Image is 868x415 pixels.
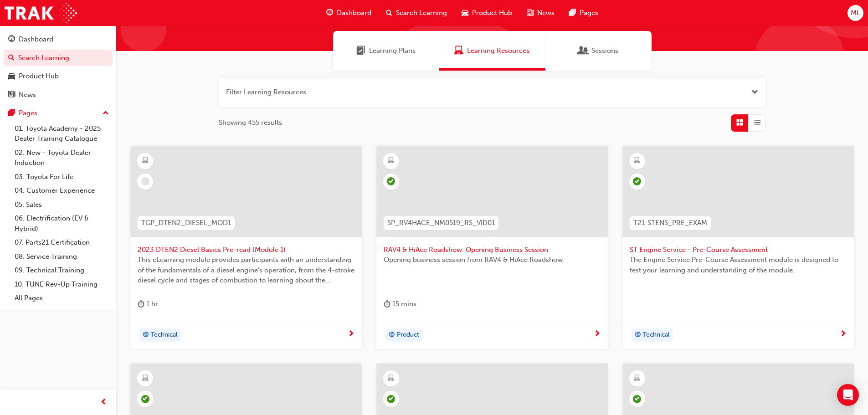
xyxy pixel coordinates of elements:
a: 05. Sales [11,198,113,212]
span: learningResourceType_ELEARNING-icon [388,155,394,167]
span: Technical [151,330,178,340]
span: news-icon [527,7,534,19]
a: T21-STENS_PRE_EXAMST Engine Service - Pre-Course AssessmentThe Engine Service Pre-Course Assessme... [622,146,854,349]
span: Sessions [591,46,618,56]
span: news-icon [8,91,15,99]
button: Pages [4,105,113,122]
a: TGP_DTEN2_DIESEL_MOD12023 DTEN2 Diesel Basics Pre-read (Module 1)This eLearning module provides p... [130,146,362,349]
span: Search Learning [396,8,447,18]
span: learningResourceType_ELEARNING-icon [388,373,394,384]
span: pages-icon [569,7,576,19]
span: ML [851,8,860,18]
a: guage-iconDashboard [319,4,379,22]
span: search-icon [386,7,392,19]
div: Open Intercom Messenger [837,384,859,406]
a: News [4,87,113,103]
span: Product [397,330,419,340]
span: target-icon [143,329,149,341]
span: The Engine Service Pre-Course Assessment module is designed to test your learning and understandi... [630,255,847,275]
a: pages-iconPages [562,4,606,22]
span: guage-icon [8,36,15,44]
a: SP_RV4HACE_NM0519_RS_VID01RAV4 & HiAce Roadshow: Opening Business SessionOpening business session... [376,146,608,349]
span: learningRecordVerb_PASS-icon [387,177,395,185]
span: 2023 DTEN2 Diesel Basics Pre-read (Module 1) [138,245,354,255]
a: 02. New - Toyota Dealer Induction [11,146,113,170]
span: List [754,118,760,128]
div: Dashboard [19,34,53,45]
a: Dashboard [4,31,113,48]
span: ST Engine Service - Pre-Course Assessment [630,245,847,255]
a: Learning PlansLearning Plans [333,31,439,71]
span: learningResourceType_ELEARNING-icon [634,155,640,167]
div: 1 hr [138,298,158,310]
span: Showing 455 results [219,118,282,128]
a: 01. Toyota Academy - 2025 Dealer Training Catalogue [11,122,113,146]
span: Grid [736,118,743,128]
div: 15 mins [384,298,416,310]
div: Product Hub [19,71,59,82]
span: next-icon [348,330,354,338]
span: target-icon [635,329,641,341]
a: car-iconProduct Hub [454,4,519,22]
span: learningResourceType_ELEARNING-icon [142,373,149,384]
span: next-icon [840,330,847,338]
a: 09. Technical Training [11,263,113,277]
span: News [537,8,555,18]
a: 04. Customer Experience [11,184,113,198]
span: Learning Plans [356,46,365,56]
img: Trak [5,3,77,23]
span: Learning Resources [454,46,463,56]
span: learningResourceType_ELEARNING-icon [634,373,640,384]
span: guage-icon [326,7,333,19]
span: up-icon [103,108,109,119]
span: next-icon [594,330,601,338]
a: search-iconSearch Learning [379,4,454,22]
a: 10. TUNE Rev-Up Training [11,277,113,292]
a: 06. Electrification (EV & Hybrid) [11,211,113,236]
span: TGP_DTEN2_DIESEL_MOD1 [141,218,231,228]
span: pages-icon [8,109,15,118]
span: Learning Resources [467,46,529,56]
a: Product Hub [4,68,113,85]
a: Search Learning [4,50,113,67]
span: car-icon [8,72,15,81]
span: Product Hub [472,8,512,18]
div: News [19,90,36,100]
button: DashboardSearch LearningProduct HubNews [4,29,113,105]
a: news-iconNews [519,4,562,22]
span: duration-icon [384,298,390,310]
span: learningRecordVerb_PASS-icon [141,395,149,403]
a: 07. Parts21 Certification [11,236,113,250]
span: T21-STENS_PRE_EXAM [633,218,707,228]
span: SP_RV4HACE_NM0519_RS_VID01 [387,218,495,228]
span: car-icon [462,7,468,19]
button: Open the filter [751,87,758,97]
span: Pages [580,8,598,18]
span: search-icon [8,54,15,62]
span: Learning Plans [369,46,416,56]
span: learningRecordVerb_NONE-icon [141,177,149,185]
a: 03. Toyota For Life [11,170,113,184]
span: learningRecordVerb_PASS-icon [387,395,395,403]
span: RAV4 & HiAce Roadshow: Opening Business Session [384,245,601,255]
span: prev-icon [100,397,107,408]
span: Opening business session from RAV4 & HiAce Roadshow [384,255,601,265]
span: learningRecordVerb_COMPLETE-icon [633,177,641,185]
span: Sessions [579,46,588,56]
a: SessionsSessions [545,31,652,71]
a: All Pages [11,291,113,305]
button: ML [847,5,863,21]
span: learningResourceType_ELEARNING-icon [142,155,149,167]
a: Learning ResourcesLearning Resources [439,31,545,71]
span: learningRecordVerb_PASS-icon [633,395,641,403]
span: This eLearning module provides participants with an understanding of the fundamentals of a diesel... [138,255,354,286]
span: Technical [643,330,670,340]
span: duration-icon [138,298,144,310]
a: 08. Service Training [11,250,113,264]
div: Pages [19,108,37,118]
span: target-icon [389,329,395,341]
span: Dashboard [337,8,371,18]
